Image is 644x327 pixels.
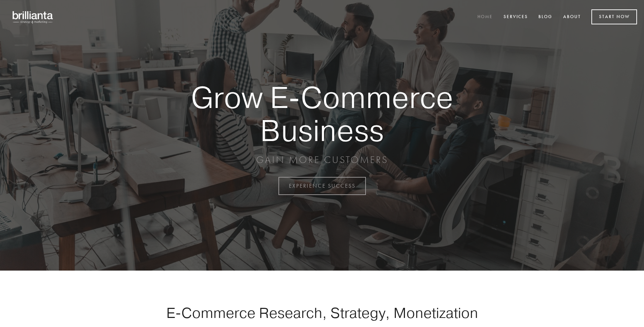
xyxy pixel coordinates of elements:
strong: Grow E-Commerce Business [167,81,477,147]
a: About [559,11,585,23]
img: brillianta - research, strategy, marketing [7,7,59,27]
a: Home [473,11,497,23]
a: EXPERIENCE SUCCESS [278,177,366,195]
p: GAIN MORE CUSTOMERS [167,154,477,166]
a: Blog [534,11,557,23]
a: Start Now [591,9,637,24]
h1: E-Commerce Research, Strategy, Monetization [144,304,500,321]
a: Services [499,11,532,23]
